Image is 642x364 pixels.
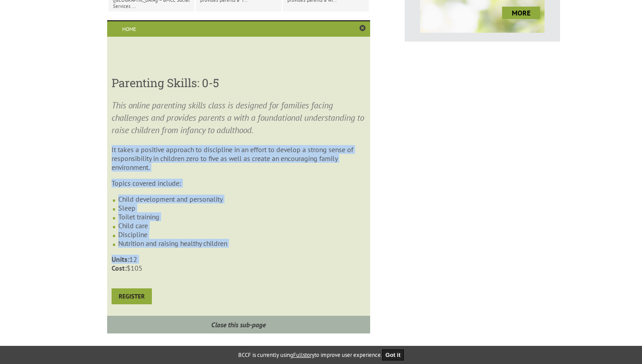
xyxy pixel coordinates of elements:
strong: Units: [112,255,129,264]
a: more [502,7,540,19]
li: Child care [118,221,365,230]
li: Toilet training [118,212,365,221]
h3: Parenting Skills: 0-5 [112,75,365,90]
p: This online parenting skills class is designed for families facing challenges and provides parent... [112,99,365,136]
a: Close this sub-page [107,316,370,333]
button: Got it [382,349,404,360]
li: Sleep [118,203,365,212]
li: Discipline [118,230,365,239]
a: Fullstory [293,351,314,359]
strong: Cost: [112,264,127,272]
p: It takes a positive approach to discipline in an effort to develop a strong sense of responsibili... [112,145,365,172]
li: Nutrition and raising healthy children [118,239,365,248]
a: Home [107,21,151,37]
p: Topics covered include: [112,179,365,188]
li: Child development and personality [118,195,365,203]
a: Close [360,25,366,32]
i: Close this sub-page [211,320,266,329]
p: 12 $105 [112,255,365,272]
